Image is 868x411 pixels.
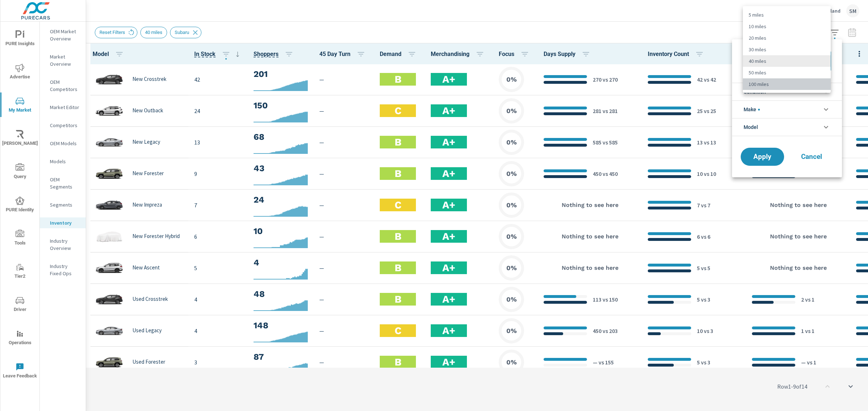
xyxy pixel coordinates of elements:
[743,9,831,21] li: 5 miles
[743,55,831,67] li: 40 miles
[743,44,831,55] li: 30 miles
[743,32,831,44] li: 20 miles
[743,78,831,90] li: 100 miles
[743,67,831,78] li: 50 miles
[743,21,831,32] li: 10 miles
